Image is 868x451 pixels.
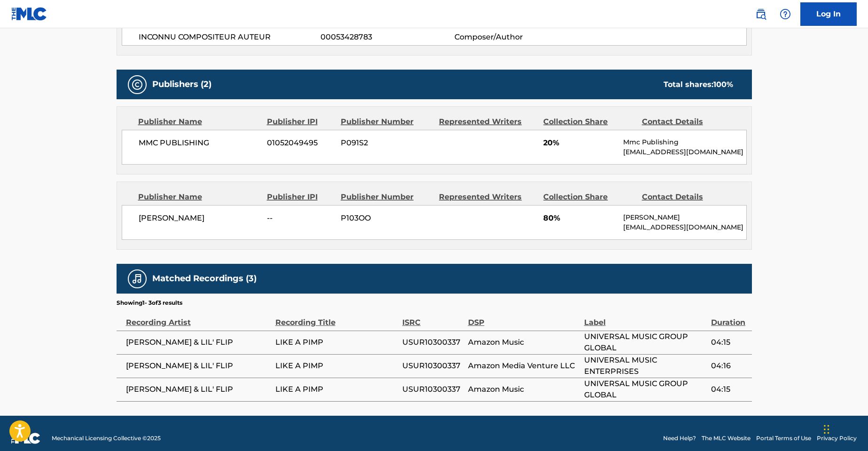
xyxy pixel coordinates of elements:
[711,307,747,328] div: Duration
[267,137,334,149] span: 01052049495
[402,337,463,348] span: USUR10300337
[623,213,746,222] p: [PERSON_NAME]
[664,79,733,90] div: Total shares:
[126,307,271,328] div: Recording Artist
[402,360,463,372] span: USUR10300337
[780,8,791,20] img: help
[623,222,746,232] p: [EMAIL_ADDRESS][DOMAIN_NAME]
[756,434,811,443] a: Portal Terms of Use
[321,32,454,43] span: 00053428783
[132,79,143,90] img: Publishers
[138,116,260,127] div: Publisher Name
[341,116,432,127] div: Publisher Number
[139,32,321,43] span: INCONNU COMPOSITEUR AUTEUR
[152,79,211,90] h5: Publishers (2)
[584,355,706,377] span: UNIVERSAL MUSIC ENTERPRISES
[642,116,733,127] div: Contact Details
[11,433,40,444] img: logo
[711,337,747,348] span: 04:15
[702,434,751,443] a: The MLC Website
[267,116,334,127] div: Publisher IPI
[468,337,579,348] span: Amazon Music
[138,191,260,203] div: Publisher Name
[751,5,770,24] a: Public Search
[713,80,733,89] span: 100 %
[439,191,536,203] div: Represented Writers
[341,213,432,224] span: P103OO
[468,360,579,372] span: Amazon Media Venture LLC
[275,307,398,328] div: Recording Title
[821,406,868,451] iframe: Chat Widget
[275,337,398,348] span: LIKE A PIMP
[275,384,398,395] span: LIKE A PIMP
[267,191,334,203] div: Publisher IPI
[132,273,143,285] img: Matched Recordings
[468,384,579,395] span: Amazon Music
[126,360,271,372] span: [PERSON_NAME] & LIL' FLIP
[543,213,616,224] span: 80%
[663,434,696,443] a: Need Help?
[543,137,616,149] span: 20%
[817,434,857,443] a: Privacy Policy
[139,213,260,224] span: [PERSON_NAME]
[468,307,579,328] div: DSP
[711,384,747,395] span: 04:15
[402,384,463,395] span: USUR10300337
[623,137,746,147] p: Mmc Publishing
[117,299,182,307] p: Showing 1 - 3 of 3 results
[139,137,260,149] span: MMC PUBLISHING
[11,7,47,21] img: MLC Logo
[341,191,432,203] div: Publisher Number
[267,213,334,224] span: --
[623,147,746,157] p: [EMAIL_ADDRESS][DOMAIN_NAME]
[402,307,463,328] div: ISRC
[126,337,271,348] span: [PERSON_NAME] & LIL' FLIP
[439,116,536,127] div: Represented Writers
[543,116,634,127] div: Collection Share
[584,307,706,328] div: Label
[454,32,576,43] span: Composer/Author
[776,5,795,24] div: Help
[543,191,634,203] div: Collection Share
[800,2,857,26] a: Log In
[824,415,829,443] div: Drag
[711,360,747,372] span: 04:16
[584,378,706,401] span: UNIVERSAL MUSIC GROUP GLOBAL
[341,137,432,149] span: P091S2
[52,434,161,443] span: Mechanical Licensing Collective © 2025
[152,273,257,284] h5: Matched Recordings (3)
[126,384,271,395] span: [PERSON_NAME] & LIL' FLIP
[642,191,733,203] div: Contact Details
[755,8,766,20] img: search
[275,360,398,372] span: LIKE A PIMP
[584,331,706,354] span: UNIVERSAL MUSIC GROUP GLOBAL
